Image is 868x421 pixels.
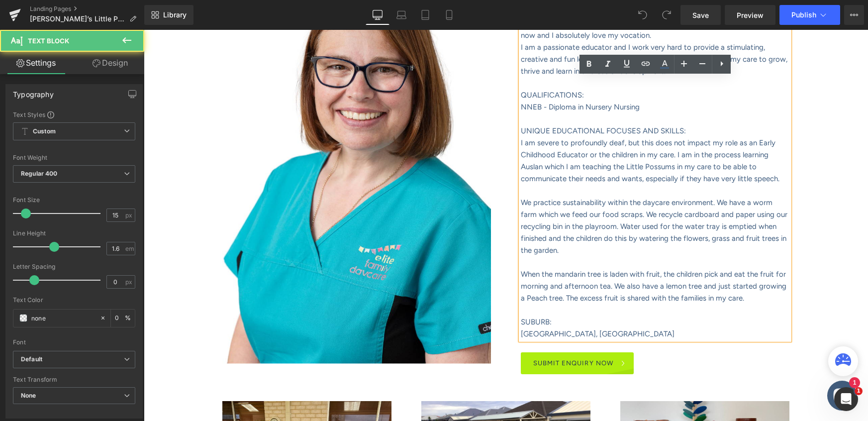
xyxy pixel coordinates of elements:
[779,5,840,25] button: Publish
[377,288,408,297] font: SUBURB:
[377,97,542,105] font: UNIQUE EDUCATIONAL FOCUSES AND SKILLS:
[377,240,643,273] font: When the mandarin tree is laden with fruit, the children pick and eat the fruit for morning and a...
[437,5,461,25] a: Mobile
[692,10,709,20] span: Save
[633,5,653,25] button: Undo
[377,73,496,82] font: NNEB - Diploma in Nursery Nursing
[74,52,146,74] a: Design
[111,310,135,327] div: %
[377,61,440,70] font: QUALIFICATIONS:
[163,10,187,19] span: Library
[791,11,816,19] span: Publish
[377,13,644,46] font: I am a passionate educator and I work very hard to provide a stimulating, creative and fun learni...
[125,279,134,285] span: px
[28,37,69,45] span: Text Block
[13,154,135,161] div: Font Weight
[21,170,58,177] b: Regular 400
[834,387,858,411] iframe: Intercom live chat
[855,387,863,395] span: 1
[30,5,144,13] a: Landing Pages
[144,5,193,25] a: New Library
[377,108,636,153] font: I am severe to profoundly deaf, but this does not impact my role as an Early Childhood Educator o...
[125,212,134,218] span: px
[13,376,135,383] div: Text Transform
[13,297,135,304] div: Text Color
[377,322,490,344] a: SUBMIT ENQUIRY NOW
[413,5,437,25] a: Tablet
[21,392,36,399] b: None
[13,263,135,270] div: Letter Spacing
[657,5,676,25] button: Redo
[725,5,775,25] a: Preview
[13,197,135,204] div: Font Size
[33,127,56,136] b: Custom
[21,355,42,364] i: Default
[13,85,54,99] div: Typography
[366,5,389,25] a: Desktop
[680,351,716,383] inbox-online-store-chat: Shopify online store chat
[844,5,864,25] button: More
[125,245,134,252] span: em
[13,339,135,346] div: Font
[389,5,413,25] a: Laptop
[30,15,125,23] span: [PERSON_NAME]’s Little Possums
[377,168,644,225] font: We practice sustainability within the daycare environment. We have a worm farm which we feed our ...
[389,322,470,344] span: SUBMIT ENQUIRY NOW
[31,313,95,323] input: Color
[737,10,764,20] span: Preview
[377,300,531,309] font: [GEOGRAPHIC_DATA], [GEOGRAPHIC_DATA]
[13,230,135,237] div: Line Height
[13,110,135,118] div: Text Styles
